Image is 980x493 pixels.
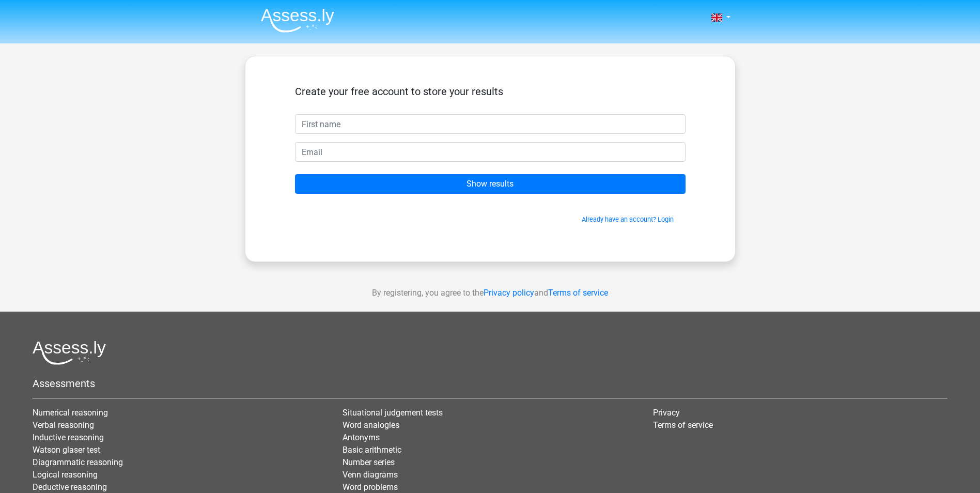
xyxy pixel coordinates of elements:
a: Word problems [343,482,398,492]
a: Diagrammatic reasoning [33,457,123,467]
a: Deductive reasoning [33,482,107,492]
a: Verbal reasoning [33,420,94,430]
img: Assessly logo [33,341,106,365]
a: Privacy [653,408,680,418]
h5: Create your free account to store your results [295,85,686,98]
a: Situational judgement tests [343,408,443,418]
a: Basic arithmetic [343,445,401,455]
input: Email [295,142,686,162]
a: Terms of service [548,288,608,298]
input: First name [295,114,686,134]
a: Numerical reasoning [33,408,108,418]
a: Inductive reasoning [33,433,104,442]
a: Word analogies [343,420,399,430]
h5: Assessments [33,377,947,390]
img: Assessly [261,8,334,33]
a: Logical reasoning [33,470,98,480]
input: Show results [295,174,686,194]
a: Venn diagrams [343,470,398,480]
a: Terms of service [653,420,713,430]
a: Number series [343,457,395,467]
a: Already have an account? Login [582,215,674,223]
a: Privacy policy [484,288,534,298]
a: Antonyms [343,433,380,442]
a: Watson glaser test [33,445,100,455]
